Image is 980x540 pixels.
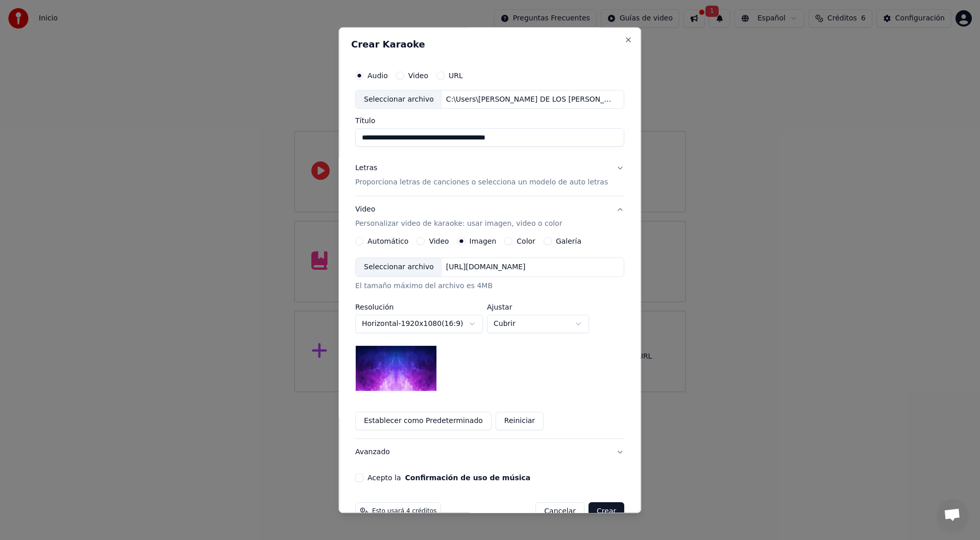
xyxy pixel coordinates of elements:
[408,72,428,79] label: Video
[355,163,377,174] div: Letras
[372,508,436,516] span: Esto usará 4 créditos
[355,155,624,196] button: LetrasProporciona letras de canciones o selecciona un modelo de auto letras
[355,197,624,238] button: VideoPersonalizar video de karaoke: usar imagen, video o color
[589,503,624,521] button: Crear
[355,439,624,466] button: Avanzado
[355,219,562,229] p: Personalizar video de karaoke: usar imagen, video o color
[367,475,530,482] label: Acepto la
[351,40,628,49] h2: Crear Karaoke
[517,238,536,245] label: Color
[442,95,616,105] div: C:\Users\[PERSON_NAME] DE LOS [PERSON_NAME]\Downloads\ADIÓS AMOR. Autor. J. [PERSON_NAME]. (1).mp3
[449,72,463,79] label: URL
[536,503,585,521] button: Cancelar
[355,304,483,311] label: Resolución
[355,178,608,188] p: Proporciona letras de canciones o selecciona un modelo de auto letras
[470,238,497,245] label: Imagen
[367,72,388,79] label: Audio
[442,263,530,273] div: [URL][DOMAIN_NAME]
[356,90,442,109] div: Seleccionar archivo
[367,238,408,245] label: Automático
[355,412,492,431] button: Establecer como Predeterminado
[556,238,581,245] label: Galería
[355,238,624,439] div: VideoPersonalizar video de karaoke: usar imagen, video o color
[487,304,589,311] label: Ajustar
[355,205,562,229] div: Video
[355,118,624,125] label: Título
[496,412,544,431] button: Reiniciar
[405,475,531,482] button: Acepto la
[429,238,449,245] label: Video
[356,259,442,277] div: Seleccionar archivo
[355,281,624,292] div: El tamaño máximo del archivo es 4MB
